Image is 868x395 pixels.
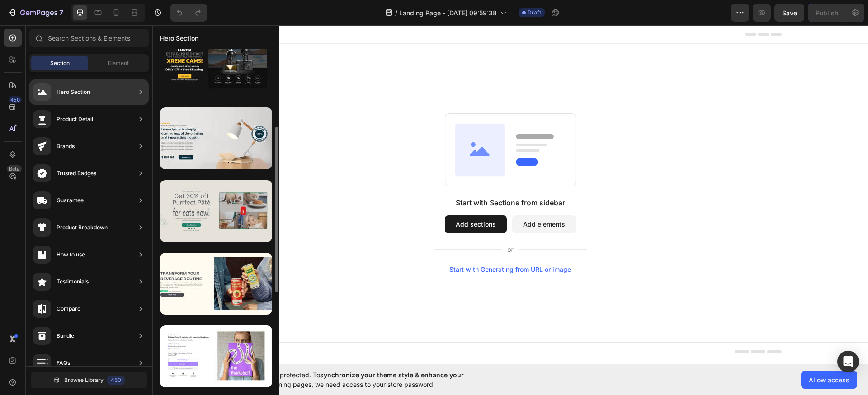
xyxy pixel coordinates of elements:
span: Draft [528,9,541,17]
div: Start with Generating from URL or image [297,241,419,248]
button: Save [774,4,804,22]
span: Browse Library [64,376,104,384]
span: / [395,8,397,18]
div: Compare [57,304,80,313]
span: Landing Page - [DATE] 09:59:38 [399,8,497,18]
div: Start with Sections from sidebar [303,172,413,183]
span: Your page is password protected. To when designing pages, we need access to your store password. [210,370,499,389]
span: Element [108,59,129,67]
span: Allow access [809,375,849,385]
button: Add elements [360,190,424,208]
button: Allow access [801,371,857,389]
div: Hero Section [57,88,90,97]
div: 450 [9,96,22,103]
span: synchronize your theme style & enhance your experience [210,371,464,388]
div: Undo/Redo [170,4,207,22]
div: Trusted Badges [57,169,96,178]
div: FAQs [57,358,70,367]
div: Guarantee [57,196,84,205]
div: Testimonials [57,277,89,286]
div: Product Detail [57,115,93,124]
span: Save [782,9,797,17]
button: Add sections [292,190,354,208]
iframe: Design area [152,25,868,364]
p: 7 [59,7,63,18]
div: 450 [107,376,125,385]
div: Brands [57,142,75,151]
div: Bundle [57,331,74,340]
span: Section [50,59,70,67]
button: Browse Library450 [31,372,147,388]
div: Beta [7,165,22,172]
button: 7 [4,4,67,22]
div: How to use [57,250,85,259]
div: Product Breakdown [57,223,108,232]
button: Publish [808,4,846,22]
input: Search Sections & Elements [29,29,149,47]
div: Open Intercom Messenger [837,351,859,372]
div: Publish [816,8,838,18]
